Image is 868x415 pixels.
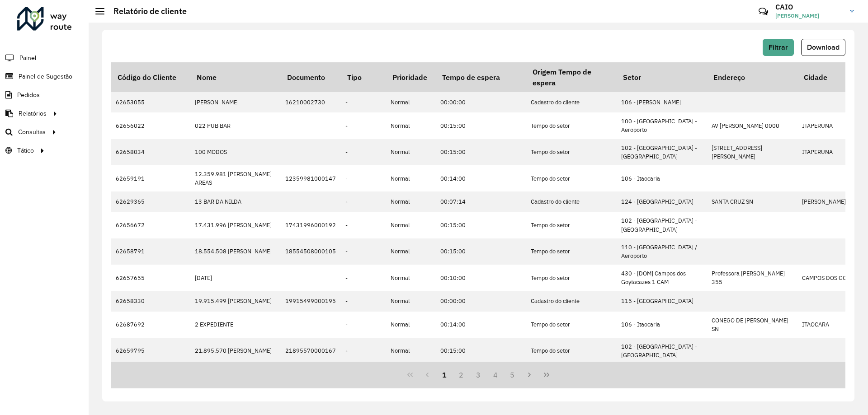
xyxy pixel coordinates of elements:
td: Normal [386,92,436,112]
td: 106 - Itaocaria [617,165,707,191]
th: Tempo de espera [436,62,526,92]
td: - [341,139,386,165]
td: Tempo do setor [526,139,617,165]
td: 13 BAR DA NILDA [190,191,281,212]
td: Cadastro do cliente [526,92,617,112]
td: Normal [386,139,436,165]
td: Cadastro do cliente [526,291,617,312]
td: 106 - [PERSON_NAME] [617,92,707,112]
td: - [341,191,386,212]
button: Next Page [521,366,538,383]
td: 12359981000147 [281,165,341,191]
th: Endereço [707,62,797,92]
td: Normal [386,191,436,212]
td: 00:00:00 [436,92,526,112]
td: - [341,92,386,112]
th: Origem Tempo de espera [526,62,617,92]
td: Tempo do setor [526,265,617,291]
td: 21.895.570 [PERSON_NAME] [190,338,281,364]
td: Normal [386,338,436,364]
th: Código do Cliente [111,62,190,92]
td: 62658791 [111,238,190,265]
td: 00:10:00 [436,265,526,291]
td: 62659191 [111,165,190,191]
td: 115 - [GEOGRAPHIC_DATA] [617,291,707,312]
td: Professora [PERSON_NAME] 355 [707,265,797,291]
td: 102 - [GEOGRAPHIC_DATA] - [GEOGRAPHIC_DATA] [617,338,707,364]
td: 124 - [GEOGRAPHIC_DATA] [617,191,707,212]
button: Last Page [538,366,555,383]
td: 00:00:00 [436,291,526,312]
td: 100 MODOS [190,139,281,165]
td: 62687692 [111,312,190,338]
button: 5 [504,366,521,383]
td: 62653055 [111,92,190,112]
span: Consultas [18,127,46,137]
span: Painel [19,53,36,63]
span: Tático [17,146,34,155]
td: 62629365 [111,191,190,212]
td: SANTA CRUZ SN [707,191,797,212]
h3: CAIO [775,3,843,11]
td: [PERSON_NAME] [190,92,281,112]
span: Download [807,43,840,51]
td: Normal [386,212,436,238]
td: - [341,338,386,364]
th: Prioridade [386,62,436,92]
td: 16210002730 [281,92,341,112]
td: 00:15:00 [436,338,526,364]
td: - [341,165,386,191]
span: [PERSON_NAME] [775,12,843,20]
td: 62656672 [111,212,190,238]
button: 1 [436,366,453,383]
td: 19915499000195 [281,291,341,312]
td: 00:15:00 [436,212,526,238]
td: 2 EXPEDIENTE [190,312,281,338]
td: Normal [386,265,436,291]
td: 18.554.508 [PERSON_NAME] [190,238,281,265]
td: 00:15:00 [436,238,526,265]
h2: Relatório de cliente [104,6,187,16]
span: Filtrar [769,43,788,51]
td: [STREET_ADDRESS][PERSON_NAME] [707,139,797,165]
th: Setor [617,62,707,92]
td: - [341,312,386,338]
th: Tipo [341,62,386,92]
td: 430 - [DOM] Campos dos Goytacazes 1 CAM [617,265,707,291]
span: Pedidos [17,90,40,100]
button: 3 [470,366,487,383]
td: 62657655 [111,265,190,291]
td: - [341,238,386,265]
td: Tempo do setor [526,312,617,338]
td: CONEGO DE [PERSON_NAME] SN [707,312,797,338]
button: 4 [487,366,504,383]
td: 106 - Itaocaria [617,312,707,338]
td: Cadastro do cliente [526,191,617,212]
td: 00:15:00 [436,112,526,139]
td: - [341,112,386,139]
td: - [341,212,386,238]
td: 022 PUB BAR [190,112,281,139]
td: 62658034 [111,139,190,165]
td: 12.359.981 [PERSON_NAME] AREAS [190,165,281,191]
button: 2 [453,366,470,383]
a: Contato Rápido [754,2,773,21]
td: 18554508000105 [281,238,341,265]
td: - [341,265,386,291]
td: Normal [386,238,436,265]
button: Filtrar [763,39,794,56]
td: Tempo do setor [526,165,617,191]
td: 62658330 [111,291,190,312]
td: 62659795 [111,338,190,364]
td: 21895570000167 [281,338,341,364]
td: 00:14:00 [436,165,526,191]
span: Painel de Sugestão [19,72,72,81]
td: 19.915.499 [PERSON_NAME] [190,291,281,312]
span: Relatórios [19,109,47,118]
td: Tempo do setor [526,112,617,139]
td: 00:07:14 [436,191,526,212]
td: Tempo do setor [526,238,617,265]
td: Normal [386,312,436,338]
td: 110 - [GEOGRAPHIC_DATA] / Aeroporto [617,238,707,265]
td: Tempo do setor [526,212,617,238]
